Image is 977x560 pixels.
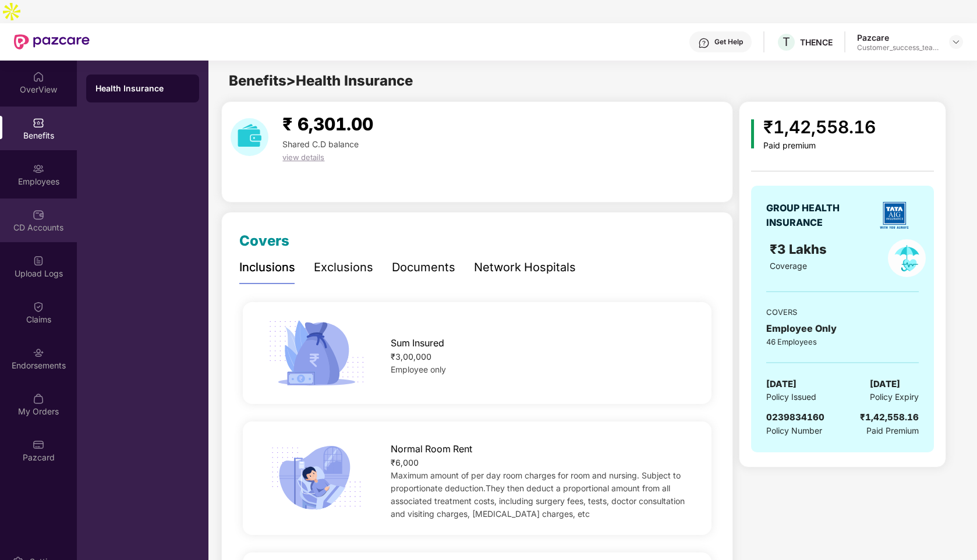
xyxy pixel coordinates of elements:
div: COVERS [766,306,919,318]
span: Maximum amount of per day room charges for room and nursing. Subject to proportionate deduction.T... [391,470,685,519]
img: New Pazcare Logo [14,34,90,49]
span: view details [282,153,324,162]
span: Coverage [770,261,807,271]
div: Inclusions [239,258,295,277]
div: ₹1,42,558.16 [763,114,876,141]
div: Paid premium [763,141,876,151]
img: svg+xml;base64,PHN2ZyBpZD0iTXlfT3JkZXJzIiBkYXRhLW5hbWU9Ik15IE9yZGVycyIgeG1sbnM9Imh0dHA6Ly93d3cudz... [33,393,44,405]
span: Paid Premium [866,424,919,437]
img: svg+xml;base64,PHN2ZyBpZD0iSG9tZSIgeG1sbnM9Imh0dHA6Ly93d3cudzMub3JnLzIwMDAvc3ZnIiB3aWR0aD0iMjAiIG... [33,71,44,83]
div: Customer_success_team_lead [857,43,939,52]
img: download [231,118,268,156]
img: policyIcon [888,239,926,277]
div: ₹3,00,000 [391,350,691,363]
span: Sum Insured [391,336,444,350]
div: Get Help [714,37,743,47]
div: ₹6,000 [391,456,691,469]
img: svg+xml;base64,PHN2ZyBpZD0iRW1wbG95ZWVzIiB4bWxucz0iaHR0cDovL3d3dy53My5vcmcvMjAwMC9zdmciIHdpZHRoPS... [33,163,44,175]
div: ₹1,42,558.16 [860,410,919,424]
img: svg+xml;base64,PHN2ZyBpZD0iSGVscC0zMngzMiIgeG1sbnM9Imh0dHA6Ly93d3cudzMub3JnLzIwMDAvc3ZnIiB3aWR0aD... [698,37,710,49]
img: svg+xml;base64,PHN2ZyBpZD0iRHJvcGRvd24tMzJ4MzIiIHhtbG5zPSJodHRwOi8vd3d3LnczLm9yZy8yMDAwL3N2ZyIgd2... [951,37,961,47]
div: Pazcare [857,32,939,43]
span: Policy Issued [766,391,816,403]
img: svg+xml;base64,PHN2ZyBpZD0iQ0RfQWNjb3VudHMiIGRhdGEtbmFtZT0iQ0QgQWNjb3VudHMiIHhtbG5zPSJodHRwOi8vd3... [33,209,44,221]
span: Covers [239,232,289,249]
span: T [783,35,790,49]
span: Policy Expiry [870,391,919,403]
span: Benefits > Health Insurance [229,72,413,89]
span: [DATE] [870,377,900,391]
span: [DATE] [766,377,797,391]
img: svg+xml;base64,PHN2ZyBpZD0iVXBsb2FkX0xvZ3MiIGRhdGEtbmFtZT0iVXBsb2FkIExvZ3MiIHhtbG5zPSJodHRwOi8vd3... [33,255,44,267]
span: Employee only [391,364,446,374]
img: svg+xml;base64,PHN2ZyBpZD0iQmVuZWZpdHMiIHhtbG5zPSJodHRwOi8vd3d3LnczLm9yZy8yMDAwL3N2ZyIgd2lkdGg9Ij... [33,117,44,129]
div: Network Hospitals [474,258,576,277]
div: GROUP HEALTH INSURANCE [766,201,868,230]
span: 0239834160 [766,412,824,423]
div: 46 Employees [766,336,919,348]
div: Employee Only [766,321,919,336]
span: Shared C.D balance [282,139,359,149]
span: Normal Room Rent [391,442,472,456]
img: icon [751,119,754,148]
div: Health Insurance [95,83,190,94]
span: ₹ 6,301.00 [282,114,373,134]
img: svg+xml;base64,PHN2ZyBpZD0iUGF6Y2FyZCIgeG1sbnM9Imh0dHA6Ly93d3cudzMub3JnLzIwMDAvc3ZnIiB3aWR0aD0iMj... [33,439,44,451]
span: ₹3 Lakhs [770,242,830,257]
img: svg+xml;base64,PHN2ZyBpZD0iRW5kb3JzZW1lbnRzIiB4bWxucz0iaHR0cDovL3d3dy53My5vcmcvMjAwMC9zdmciIHdpZH... [33,347,44,359]
div: Exclusions [314,258,373,277]
div: Documents [392,258,455,277]
div: THENCE [800,37,833,48]
img: insurerLogo [874,195,915,236]
img: icon [264,442,369,515]
span: Policy Number [766,426,822,435]
img: icon [264,317,369,389]
img: svg+xml;base64,PHN2ZyBpZD0iQ2xhaW0iIHhtbG5zPSJodHRwOi8vd3d3LnczLm9yZy8yMDAwL3N2ZyIgd2lkdGg9IjIwIi... [33,301,44,313]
